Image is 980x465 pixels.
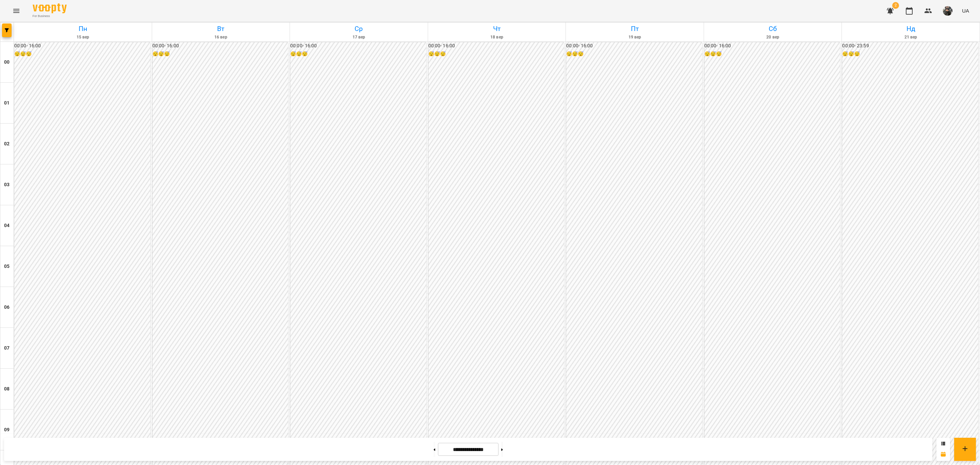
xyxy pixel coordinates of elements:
h6: Пт [567,23,703,34]
h6: Вт [153,23,289,34]
h6: 😴😴😴 [152,50,289,58]
h6: 07 [4,344,10,352]
h6: Пн [15,23,151,34]
button: UA [959,4,972,17]
h6: 😴😴😴 [566,50,702,58]
h6: 19 вер [567,34,703,41]
img: 8337ee6688162bb2290644e8745a615f.jpg [943,6,952,16]
h6: 😴😴😴 [428,50,565,58]
h6: 05 [4,263,10,270]
h6: 😴😴😴 [704,50,840,58]
h6: 02 [4,140,10,148]
h6: 06 [4,304,10,311]
h6: Сб [705,23,841,34]
h6: 21 вер [843,34,979,41]
h6: 17 вер [291,34,427,41]
button: Menu [8,3,24,19]
h6: 00:00 - 16:00 [566,42,702,50]
h6: 00:00 - 16:00 [428,42,565,50]
h6: 03 [4,181,10,189]
h6: 00:00 - 16:00 [704,42,840,50]
span: UA [962,7,969,14]
h6: 09 [4,426,10,434]
h6: 16 вер [153,34,289,41]
h6: 00:00 - 23:59 [842,42,978,50]
h6: 01 [4,99,10,107]
h6: 00 [4,59,10,66]
h6: 😴😴😴 [14,50,150,58]
h6: 20 вер [705,34,841,41]
h6: Нд [843,23,979,34]
h6: Чт [429,23,565,34]
img: Voopty Logo [33,3,67,13]
h6: Ср [291,23,427,34]
span: For Business [33,14,67,18]
h6: 08 [4,385,10,393]
h6: 00:00 - 16:00 [152,42,289,50]
h6: 😴😴😴 [842,50,978,58]
span: 2 [892,2,899,9]
h6: 😴😴😴 [290,50,426,58]
h6: 15 вер [15,34,151,41]
h6: 18 вер [429,34,565,41]
h6: 00:00 - 16:00 [290,42,426,50]
h6: 04 [4,222,10,229]
h6: 00:00 - 16:00 [14,42,150,50]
